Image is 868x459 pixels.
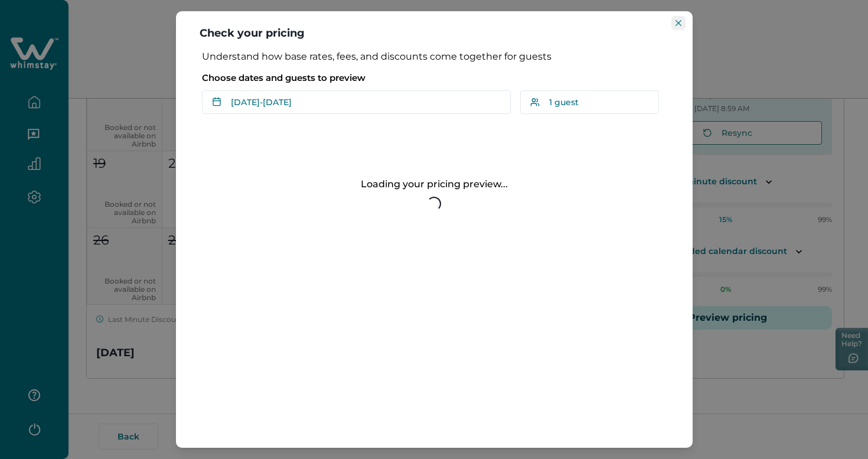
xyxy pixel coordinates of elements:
[176,11,693,51] header: Check your pricing
[361,178,508,190] p: Loading your pricing preview...
[520,90,667,114] button: 1 guest
[671,16,686,30] button: Close
[202,90,511,114] button: [DATE]-[DATE]
[202,51,667,63] p: Understand how base rates, fees, and discounts come together for guests
[520,90,659,114] button: 1 guest
[202,72,667,84] p: Choose dates and guests to preview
